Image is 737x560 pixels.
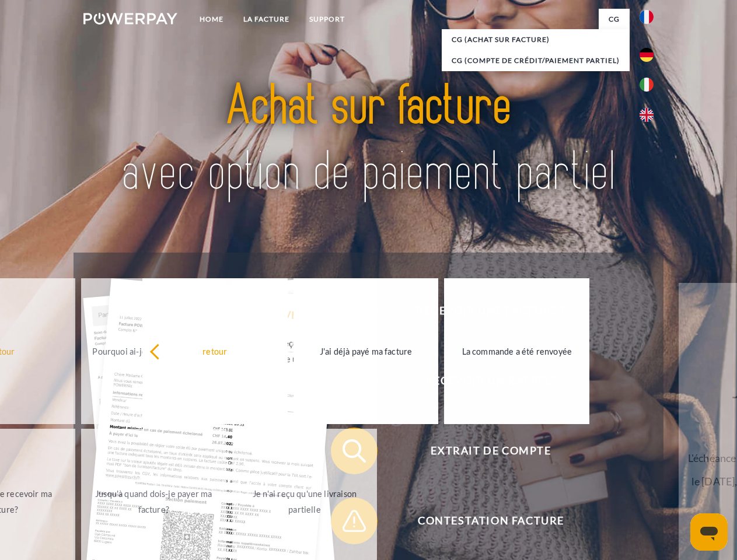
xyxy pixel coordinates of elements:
[331,498,634,544] button: Contestation Facture
[88,486,219,517] div: Jusqu'à quand dois-je payer ma facture?
[451,343,582,359] div: La commande a été renvoyée
[233,9,299,30] a: LA FACTURE
[299,9,355,30] a: Support
[348,498,634,544] span: Contestation Facture
[640,48,654,62] img: de
[640,10,654,24] img: fr
[239,486,371,517] div: Je n'ai reçu qu'une livraison partielle
[640,108,654,122] img: en
[83,13,177,24] img: logo-powerpay-white.svg
[348,428,634,474] span: Extrait de compte
[640,78,654,92] img: it
[442,50,630,71] a: CG (Compte de crédit/paiement partiel)
[149,343,281,359] div: retour
[88,343,219,359] div: Pourquoi ai-je reçu une facture?
[442,29,630,50] a: CG (achat sur facture)
[599,9,630,30] a: CG
[190,9,233,30] a: Home
[690,513,728,551] iframe: Bouton de lancement de la fenêtre de messagerie
[331,428,634,474] button: Extrait de compte
[111,56,626,223] img: title-powerpay_fr.svg
[301,343,432,359] div: J'ai déjà payé ma facture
